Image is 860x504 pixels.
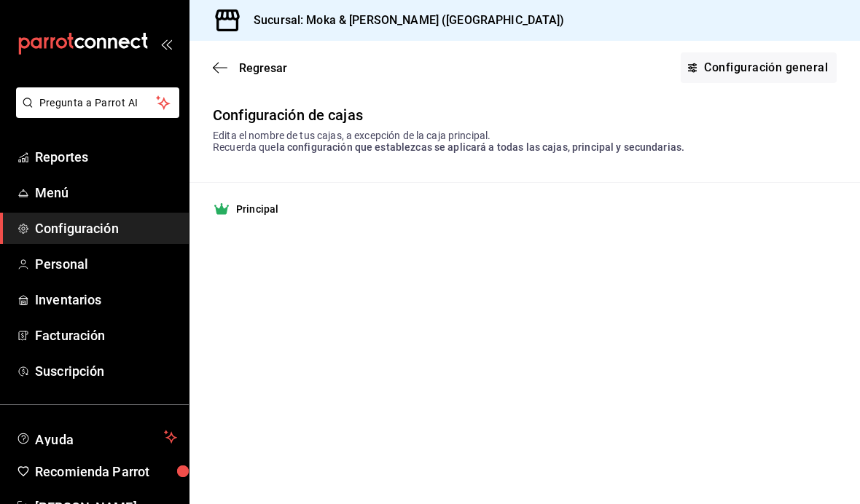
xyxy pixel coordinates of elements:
span: Facturación [35,326,177,345]
span: Recomienda Parrot [35,462,177,481]
button: open_drawer_menu [160,38,172,50]
a: Pregunta a Parrot AI [10,106,179,121]
button: Pregunta a Parrot AI [16,87,179,118]
span: Personal [35,254,177,274]
span: la configuración que establezcas se aplicará a todas las cajas, principal y secundarias. [276,141,685,153]
span: Regresar [239,61,287,75]
strong: Principal [236,202,278,216]
span: Suscripción [35,361,177,381]
span: Configuración [35,218,177,238]
span: Pregunta a Parrot AI [39,95,157,111]
span: Ayuda [35,428,158,446]
span: Inventarios [35,290,177,310]
div: Edita el nombre de tus cajas, a excepción de la caja principal. Recuerda que [213,130,837,153]
div: Configuración de cajas [213,106,837,124]
a: Configuración general [681,52,837,83]
span: Menú [35,183,177,202]
span: Reportes [35,147,177,167]
button: Regresar [213,61,287,75]
h3: Sucursal: Moka & [PERSON_NAME] ([GEOGRAPHIC_DATA]) [242,12,565,29]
